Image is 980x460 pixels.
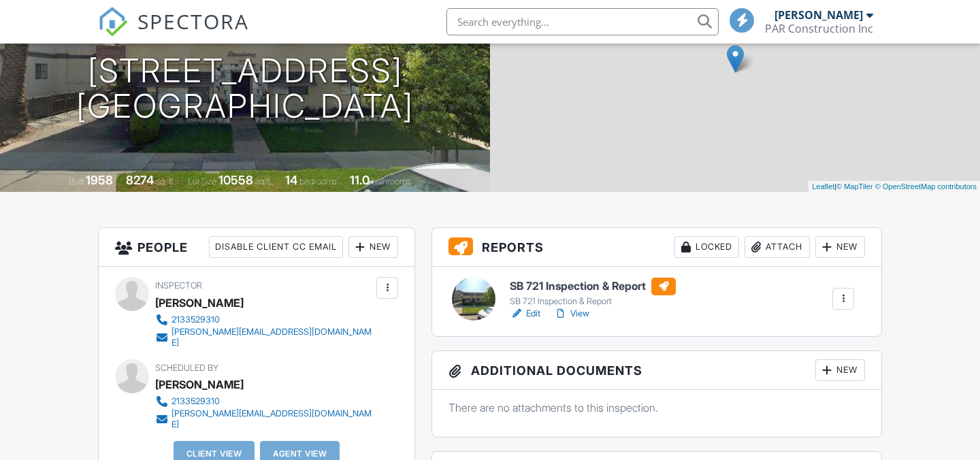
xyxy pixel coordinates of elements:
[76,53,414,125] h1: [STREET_ADDRESS] [GEOGRAPHIC_DATA]
[155,327,373,348] a: [PERSON_NAME][EMAIL_ADDRESS][DOMAIN_NAME]
[348,236,398,258] div: New
[156,176,175,186] span: sq. ft.
[155,363,218,373] span: Scheduled By
[285,173,297,187] div: 14
[674,236,739,258] div: Locked
[836,182,873,191] a: © MapTiler
[155,408,373,430] a: [PERSON_NAME][EMAIL_ADDRESS][DOMAIN_NAME]
[372,176,410,186] span: bathrooms
[432,228,881,267] h3: Reports
[774,8,863,22] div: [PERSON_NAME]
[510,307,540,321] a: Edit
[299,176,337,186] span: bedrooms
[171,314,220,325] div: 2133529310
[815,236,865,258] div: New
[209,236,343,258] div: Disable Client CC Email
[98,18,249,47] a: SPECTORA
[155,280,202,291] span: Inspector
[510,278,676,308] a: SB 721 Inspection & Report SB 721 Inspection & Report
[510,278,676,295] h6: SB 721 Inspection & Report
[554,307,589,321] a: View
[137,7,249,35] span: SPECTORA
[155,293,244,313] div: [PERSON_NAME]
[155,395,373,408] a: 2133529310
[126,173,154,187] div: 8274
[745,236,810,258] div: Attach
[155,313,373,327] a: 2133529310
[446,8,719,35] input: Search everything...
[99,228,414,267] h3: People
[255,176,272,186] span: sq.ft.
[218,173,253,187] div: 10558
[765,22,873,35] div: PAR Construction Inc
[155,374,244,395] div: [PERSON_NAME]
[86,173,113,187] div: 1958
[812,182,834,191] a: Leaflet
[448,400,865,415] p: There are no attachments to this inspection.
[188,176,216,186] span: Lot Size
[98,7,128,37] img: The Best Home Inspection Software - Spectora
[171,396,220,407] div: 2133529310
[875,182,977,191] a: © OpenStreetMap contributors
[808,181,980,193] div: |
[815,359,865,381] div: New
[171,327,373,348] div: [PERSON_NAME][EMAIL_ADDRESS][DOMAIN_NAME]
[350,173,370,187] div: 11.0
[171,408,373,430] div: [PERSON_NAME][EMAIL_ADDRESS][DOMAIN_NAME]
[432,351,881,390] h3: Additional Documents
[69,176,84,186] span: Built
[510,296,676,307] div: SB 721 Inspection & Report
